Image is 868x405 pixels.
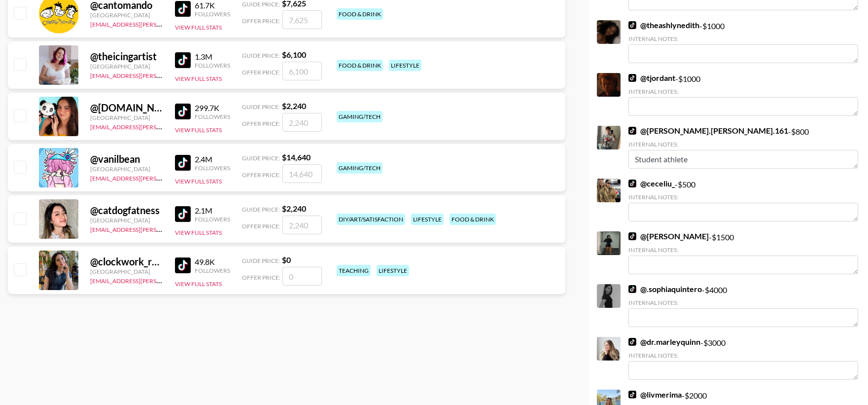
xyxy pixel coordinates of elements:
[242,52,280,59] span: Guide Price:
[628,391,636,399] img: TikTok
[282,113,322,132] input: 2,240
[628,284,702,294] a: @.sophiaquintero
[628,179,858,221] div: - $ 500
[411,214,444,225] div: lifestyle
[628,338,636,346] img: TikTok
[282,152,311,162] strong: $ 14,640
[282,204,306,213] strong: $ 2,240
[337,111,382,122] div: gaming/tech
[195,206,230,216] div: 2.1M
[282,255,291,264] strong: $ 0
[175,229,222,236] button: View Full Stats
[195,164,230,172] div: Followers
[90,102,163,114] div: @ [DOMAIN_NAME]
[628,20,858,63] div: - $ 1000
[195,62,230,69] div: Followers
[195,113,230,120] div: Followers
[628,337,858,380] div: - $ 3000
[90,217,163,224] div: [GEOGRAPHIC_DATA]
[628,180,636,187] img: TikTok
[242,206,280,213] span: Guide Price:
[337,60,383,71] div: food & drink
[628,73,858,116] div: - $ 1000
[195,10,230,18] div: Followers
[628,126,858,169] div: - $ 800
[175,280,222,288] button: View Full Stats
[90,173,236,182] a: [EMAIL_ADDRESS][PERSON_NAME][DOMAIN_NAME]
[90,165,163,173] div: [GEOGRAPHIC_DATA]
[195,52,230,62] div: 1.3M
[377,265,409,276] div: lifestyle
[242,274,280,281] span: Offer Price:
[195,257,230,267] div: 49.8K
[242,257,280,264] span: Guide Price:
[628,74,636,82] img: TikTok
[628,232,636,240] img: TikTok
[337,162,382,174] div: gaming/tech
[90,204,163,217] div: @ catdogfatness
[90,268,163,275] div: [GEOGRAPHIC_DATA]
[90,256,163,268] div: @ clockwork_reads
[90,63,163,70] div: [GEOGRAPHIC_DATA]
[90,275,236,285] a: [EMAIL_ADDRESS][PERSON_NAME][DOMAIN_NAME]
[175,258,191,273] img: TikTok
[282,101,306,110] strong: $ 2,240
[242,222,280,230] span: Offer Price:
[628,284,858,327] div: - $ 4000
[628,21,636,29] img: TikTok
[282,50,306,59] strong: $ 6,100
[450,214,496,225] div: food & drink
[628,285,636,293] img: TikTok
[628,73,675,83] a: @tjordant
[175,126,222,134] button: View Full Stats
[628,126,788,136] a: @[PERSON_NAME].[PERSON_NAME].161
[628,352,858,359] div: Internal Notes:
[242,120,280,127] span: Offer Price:
[242,0,280,8] span: Guide Price:
[175,155,191,171] img: TikTok
[242,103,280,110] span: Guide Price:
[628,35,858,42] div: Internal Notes:
[90,153,163,165] div: @ vanilbean
[628,246,858,254] div: Internal Notes:
[90,121,236,131] a: [EMAIL_ADDRESS][PERSON_NAME][DOMAIN_NAME]
[90,11,163,19] div: [GEOGRAPHIC_DATA]
[90,224,236,233] a: [EMAIL_ADDRESS][PERSON_NAME][DOMAIN_NAME]
[242,154,280,162] span: Guide Price:
[282,267,322,286] input: 0
[90,50,163,63] div: @ theicingartist
[242,171,280,179] span: Offer Price:
[175,75,222,82] button: View Full Stats
[282,62,322,80] input: 6,100
[628,337,700,347] a: @dr.marleyquinn
[195,103,230,113] div: 299.7K
[337,214,405,225] div: diy/art/satisfaction
[195,0,230,10] div: 61.7K
[90,70,236,79] a: [EMAIL_ADDRESS][PERSON_NAME][DOMAIN_NAME]
[282,10,322,29] input: 7,625
[628,231,858,274] div: - $ 1500
[175,104,191,119] img: TikTok
[175,52,191,68] img: TikTok
[628,141,858,148] div: Internal Notes:
[628,179,675,188] a: @ceceliu_
[389,60,421,71] div: lifestyle
[628,20,699,30] a: @theashlynedith
[90,114,163,121] div: [GEOGRAPHIC_DATA]
[628,150,858,169] textarea: Student athlete
[628,231,709,241] a: @[PERSON_NAME]
[628,88,858,95] div: Internal Notes:
[195,154,230,164] div: 2.4M
[195,216,230,223] div: Followers
[337,8,383,20] div: food & drink
[282,164,322,183] input: 14,640
[337,265,371,276] div: teaching
[282,216,322,234] input: 2,240
[175,24,222,31] button: View Full Stats
[628,390,682,400] a: @livmerima
[195,267,230,274] div: Followers
[242,17,280,25] span: Offer Price:
[628,193,858,201] div: Internal Notes:
[628,127,636,135] img: TikTok
[175,178,222,185] button: View Full Stats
